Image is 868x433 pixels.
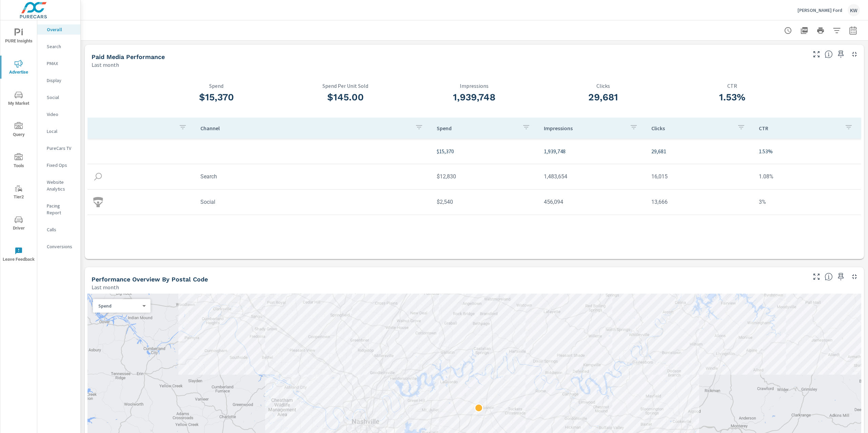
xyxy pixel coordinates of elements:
[753,168,861,185] td: 1.08%
[92,53,165,60] h5: Paid Media Performance
[47,77,75,84] p: Display
[651,147,748,155] p: 29,681
[835,271,846,282] span: Save this to your personalized report
[195,168,431,185] td: Search
[47,94,75,101] p: Social
[437,147,533,155] p: $15,370
[825,273,833,281] span: Understand performance data by postal code. Individual postal codes can be selected and expanded ...
[668,92,797,103] h3: 1.53%
[2,184,35,201] span: Tier2
[814,24,827,37] button: Print Report
[37,41,80,52] div: Search
[47,202,75,216] p: Pacing Report
[37,143,80,153] div: PureCars TV
[92,283,119,291] p: Last month
[47,60,75,67] p: PMAX
[37,58,80,68] div: PMAX
[835,49,846,60] span: Save this to your personalized report
[195,193,431,211] td: Social
[431,193,539,211] td: $2,540
[538,193,646,211] td: 456,094
[2,153,35,170] span: Tools
[437,125,517,132] p: Spend
[281,92,410,103] h3: $145.00
[47,43,75,50] p: Search
[37,241,80,252] div: Conversions
[37,224,80,235] div: Calls
[431,168,539,185] td: $12,830
[47,179,75,192] p: Website Analytics
[92,276,208,283] h5: Performance Overview By Postal Code
[200,125,410,132] p: Channel
[846,24,860,37] button: Select Date Range
[93,197,103,207] img: icon-social.svg
[668,83,797,89] p: CTR
[47,128,75,135] p: Local
[2,60,35,76] span: Advertise
[37,126,80,136] div: Local
[47,111,75,118] p: Video
[37,109,80,119] div: Video
[98,303,140,309] p: Spend
[2,122,35,139] span: Query
[2,247,35,263] span: Leave Feedback
[759,125,839,132] p: CTR
[811,49,822,60] button: Make Fullscreen
[410,92,539,103] h3: 1,939,748
[544,147,640,155] p: 1,939,748
[93,172,103,182] img: icon-search.svg
[759,147,855,155] p: 1.53%
[811,271,822,282] button: Make Fullscreen
[47,145,75,152] p: PureCars TV
[92,61,119,69] p: Last month
[0,20,37,270] div: nav menu
[797,7,842,13] p: [PERSON_NAME] Ford
[538,168,646,185] td: 1,483,654
[646,168,753,185] td: 16,015
[849,271,860,282] button: Minimize Widget
[37,201,80,218] div: Pacing Report
[152,83,281,89] p: Spend
[152,92,281,103] h3: $15,370
[797,24,811,37] button: "Export Report to PDF"
[2,91,35,107] span: My Market
[37,24,80,35] div: Overall
[37,160,80,170] div: Fixed Ops
[281,83,410,89] p: Spend Per Unit Sold
[849,49,860,60] button: Minimize Widget
[646,193,753,211] td: 13,666
[47,243,75,250] p: Conversions
[651,125,732,132] p: Clicks
[47,162,75,169] p: Fixed Ops
[37,177,80,194] div: Website Analytics
[830,24,844,37] button: Apply Filters
[539,92,668,103] h3: 29,681
[539,83,668,89] p: Clicks
[2,28,35,45] span: PURE Insights
[753,193,861,211] td: 3%
[544,125,624,132] p: Impressions
[825,50,833,58] span: Understand performance metrics over the selected time range.
[2,216,35,232] span: Driver
[37,75,80,85] div: Display
[47,26,75,33] p: Overall
[848,4,860,16] div: KW
[47,226,75,233] p: Calls
[410,83,539,89] p: Impressions
[93,303,145,309] div: Spend
[37,92,80,102] div: Social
